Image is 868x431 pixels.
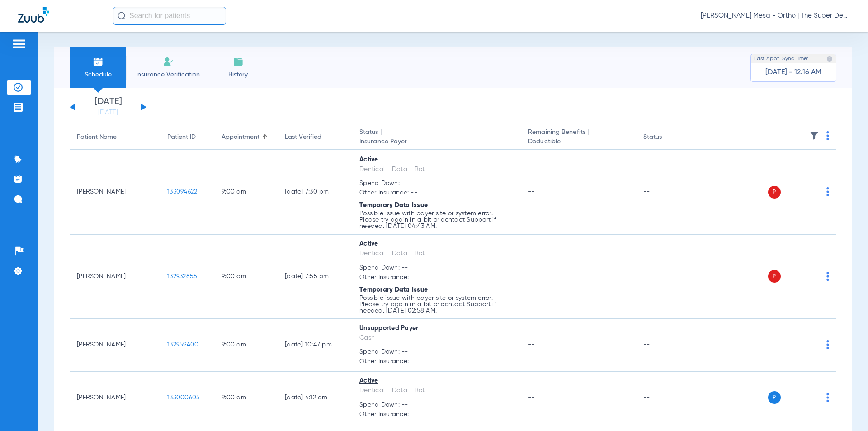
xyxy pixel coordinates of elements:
td: 9:00 AM [214,319,278,372]
td: [DATE] 7:55 PM [278,235,352,319]
span: 133094622 [167,189,197,195]
img: group-dot-blue.svg [826,272,829,281]
img: group-dot-blue.svg [826,131,829,140]
span: History [217,70,259,79]
span: Last Appt. Sync Time: [754,54,808,63]
p: Possible issue with payer site or system error. Please try again in a bit or contact Support if n... [359,210,514,229]
span: -- [528,341,535,348]
span: [DATE] - 12:16 AM [765,68,821,77]
img: group-dot-blue.svg [826,187,829,196]
div: Active [359,155,514,165]
span: Spend Down: -- [359,179,514,188]
div: Appointment [222,133,259,142]
td: -- [636,319,697,372]
td: [DATE] 7:30 PM [278,150,352,235]
span: Spend Down: -- [359,347,514,357]
div: Last Verified [285,133,345,142]
span: 132959400 [167,341,198,348]
span: [PERSON_NAME] Mesa - Ortho | The Super Dentists [701,11,850,20]
td: [DATE] 4:12 AM [278,372,352,425]
span: Insurance Verification [133,70,203,79]
span: Spend Down: -- [359,400,514,410]
span: Temporary Data Issue [359,287,428,293]
img: filter.svg [810,131,819,140]
span: Deductible [528,137,628,147]
td: 9:00 AM [214,150,278,235]
div: Unsupported Payer [359,324,514,333]
span: Insurance Payer [359,137,514,147]
td: 9:00 AM [214,235,278,319]
span: Other Insurance: -- [359,188,514,198]
img: Zuub Logo [18,7,49,23]
span: P [768,270,781,283]
td: [PERSON_NAME] [70,319,160,372]
span: -- [528,189,535,195]
div: Active [359,376,514,386]
span: P [768,391,781,404]
td: [PERSON_NAME] [70,372,160,425]
div: Dentical - Data - Bot [359,249,514,258]
td: 9:00 AM [214,372,278,425]
div: Appointment [222,133,270,142]
div: Patient Name [77,133,153,142]
div: Patient ID [167,133,196,142]
img: last sync help info [826,56,833,62]
div: Active [359,239,514,249]
td: [PERSON_NAME] [70,150,160,235]
div: Patient ID [167,133,207,142]
p: Possible issue with payer site or system error. Please try again in a bit or contact Support if n... [359,295,514,314]
th: Status | [352,125,521,150]
th: Remaining Benefits | [521,125,636,150]
div: Dentical - Data - Bot [359,165,514,174]
span: Other Insurance: -- [359,410,514,419]
span: Schedule [76,70,119,79]
td: -- [636,150,697,235]
td: [PERSON_NAME] [70,235,160,319]
img: group-dot-blue.svg [826,340,829,349]
span: 133000605 [167,394,200,401]
th: Status [636,125,697,150]
img: Schedule [93,57,104,67]
div: Last Verified [285,133,321,142]
div: Patient Name [77,133,117,142]
td: [DATE] 10:47 PM [278,319,352,372]
span: -- [528,273,535,279]
span: Temporary Data Issue [359,202,428,208]
input: Search for patients [113,7,226,25]
iframe: Chat Widget [823,388,868,431]
div: Dentical - Data - Bot [359,386,514,395]
a: [DATE] [81,108,135,117]
li: [DATE] [81,97,135,117]
img: Manual Insurance Verification [163,57,174,67]
td: -- [636,372,697,425]
span: Other Insurance: -- [359,273,514,282]
span: P [768,186,781,199]
span: 132932855 [167,273,197,279]
div: Cash [359,333,514,343]
td: -- [636,235,697,319]
span: Spend Down: -- [359,263,514,273]
span: -- [528,394,535,401]
img: History [233,57,244,67]
img: hamburger-icon [12,38,26,49]
span: Other Insurance: -- [359,357,514,366]
img: Search Icon [118,12,126,20]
